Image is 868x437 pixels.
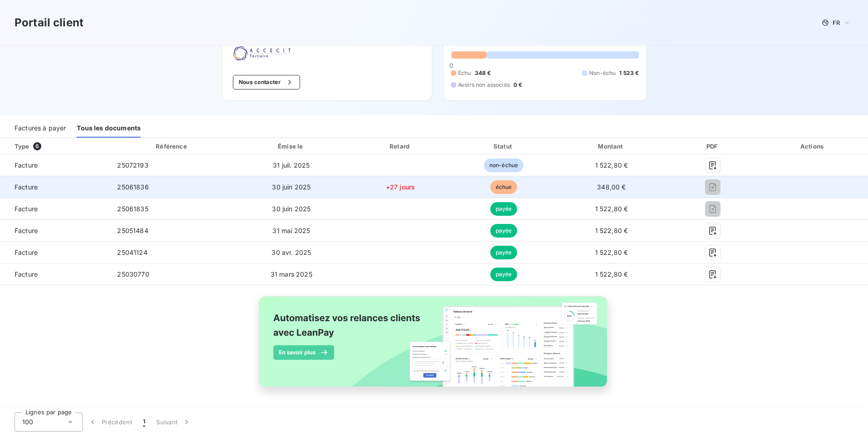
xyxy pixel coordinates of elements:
div: Factures à payer [15,119,66,138]
div: Actions [759,142,866,151]
span: Facture [7,183,103,192]
span: 6 [33,142,41,150]
span: 25061835 [117,205,148,213]
span: 25072193 [117,161,148,169]
div: PDF [670,142,756,151]
span: Échu [458,69,471,77]
span: 25041124 [117,248,147,256]
span: 25051484 [117,227,148,234]
span: 31 mai 2025 [272,227,310,234]
span: 1 522,80 € [595,270,628,278]
span: 1 [143,417,145,427]
span: 1 522,80 € [595,248,628,256]
span: Non-échu [589,69,616,77]
span: FR [833,19,840,26]
div: Type [9,142,108,151]
span: 31 juil. 2025 [273,161,310,169]
span: payée [490,246,518,259]
span: Facture [7,226,103,235]
span: 100 [22,417,33,427]
span: 0 € [513,81,522,89]
span: 1 523 € [619,69,639,77]
span: Facture [7,204,103,214]
img: banner [251,291,617,402]
button: Nous contacter [233,75,300,89]
span: 25030770 [117,270,149,278]
span: Facture [7,161,103,170]
div: Retard [350,142,451,151]
span: 30 juin 2025 [272,183,311,191]
div: Référence [156,143,187,150]
div: Tous les documents [77,119,141,138]
div: Statut [454,142,553,151]
div: Émise le [237,142,346,151]
span: 31 mars 2025 [271,270,312,278]
span: Facture [7,270,103,279]
span: payée [490,202,518,216]
span: 0 [449,62,453,69]
span: payée [490,268,518,281]
button: Suivant [151,412,197,432]
span: +27 jours [386,183,415,191]
span: 1 522,80 € [595,227,628,234]
span: non-échue [484,159,523,172]
span: 348 € [475,69,491,77]
button: 1 [138,412,151,432]
img: Company logo [233,46,291,60]
h3: Portail client [15,15,84,31]
span: payée [490,224,518,238]
span: 1 522,80 € [595,161,628,169]
span: Facture [7,248,103,257]
span: 30 avr. 2025 [271,248,311,256]
span: 348,00 € [597,183,626,191]
div: Montant [557,142,666,151]
span: 30 juin 2025 [272,205,311,213]
span: 25061836 [117,183,148,191]
span: Avoirs non associés [458,81,510,89]
button: Précédent [83,412,138,432]
span: échue [490,180,518,194]
span: 1 522,80 € [595,205,628,213]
